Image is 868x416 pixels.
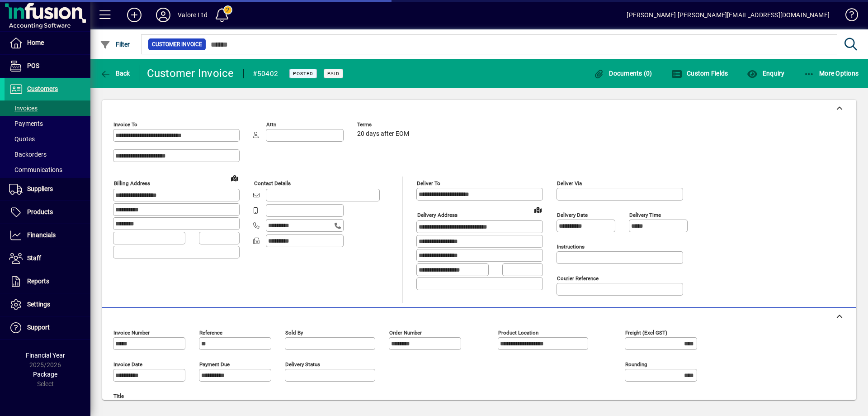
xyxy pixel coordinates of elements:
a: Backorders [5,147,90,162]
mat-label: Reference [199,330,222,336]
button: Back [98,65,132,81]
mat-label: Order number [389,330,422,336]
mat-label: Payment due [199,361,230,368]
span: Reports [27,277,49,285]
span: Enquiry [747,70,784,77]
span: Invoices [9,105,38,112]
mat-label: Attn [266,121,276,128]
a: Invoices [5,100,90,116]
span: Customers [27,85,58,92]
a: Settings [5,293,90,316]
a: Quotes [5,131,90,147]
mat-label: Deliver via [557,180,582,186]
mat-label: Deliver To [417,180,440,186]
span: 20 days after EOM [357,130,409,138]
mat-label: Invoice number [113,330,150,336]
mat-label: Freight (excl GST) [625,330,667,336]
span: Staff [27,254,41,262]
button: Profile [149,7,178,23]
a: Communications [5,162,90,177]
a: Suppliers [5,178,90,201]
mat-label: Instructions [557,244,585,250]
button: Custom Fields [669,65,731,81]
a: Payments [5,116,90,131]
span: POS [27,62,39,69]
mat-label: Delivery time [629,212,661,218]
div: #50402 [253,67,278,81]
span: More Options [804,70,859,77]
span: Custom Fields [671,70,728,77]
span: Back [100,70,130,77]
mat-label: Title [113,393,124,399]
span: Package [33,371,57,378]
mat-label: Invoice To [113,121,137,128]
a: Knowledge Base [839,2,857,31]
div: Customer Invoice [147,66,234,81]
app-page-header-button: Back [90,65,140,81]
mat-label: Sold by [285,330,303,336]
a: View on map [531,202,545,217]
span: Support [27,324,50,331]
button: Filter [98,36,132,53]
a: Products [5,201,90,224]
a: Reports [5,270,90,293]
span: Settings [27,301,50,308]
span: Documents (0) [594,70,652,77]
span: Backorders [9,151,47,158]
span: Communications [9,166,62,173]
span: Financials [27,231,56,239]
button: Add [120,7,149,23]
span: Terms [357,122,411,128]
span: Products [27,208,53,215]
button: Documents (0) [591,65,655,81]
span: Filter [100,41,130,48]
span: Suppliers [27,185,53,192]
mat-label: Delivery date [557,212,588,218]
a: Support [5,316,90,339]
span: Home [27,39,44,46]
a: View on map [227,171,242,185]
a: Staff [5,247,90,270]
span: Paid [327,71,340,77]
mat-label: Invoice date [113,361,142,368]
div: Valore Ltd [178,8,208,22]
span: Payments [9,120,43,127]
button: Enquiry [745,65,787,81]
a: Home [5,32,90,54]
mat-label: Rounding [625,361,647,368]
a: POS [5,55,90,77]
span: Posted [293,71,313,77]
span: Financial Year [26,352,65,359]
button: More Options [802,65,861,81]
mat-label: Delivery status [285,361,320,368]
mat-label: Courier Reference [557,275,599,282]
mat-label: Product location [498,330,538,336]
div: [PERSON_NAME] [PERSON_NAME][EMAIL_ADDRESS][DOMAIN_NAME] [627,8,830,22]
span: Customer Invoice [152,40,202,49]
a: Financials [5,224,90,247]
span: Quotes [9,135,35,143]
